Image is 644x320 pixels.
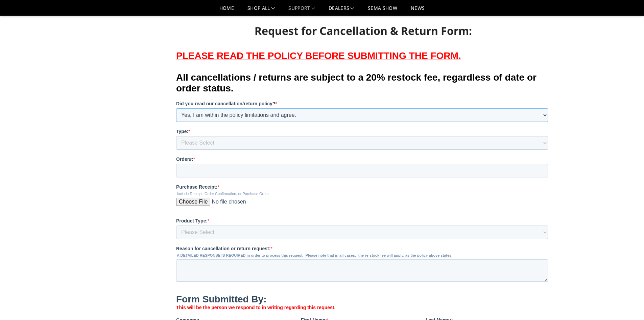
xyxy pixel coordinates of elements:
[368,6,397,16] a: SEMA Show
[288,6,315,16] a: Support
[247,6,275,16] a: shop all
[255,23,472,38] span: Request for Cancellation & Return Form:
[219,6,234,16] a: Home
[187,308,375,313] legend: Double check spelling
[249,273,275,279] strong: Last Name:
[329,6,354,16] a: Dealers
[187,301,201,306] strong: Email:
[411,6,425,16] a: News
